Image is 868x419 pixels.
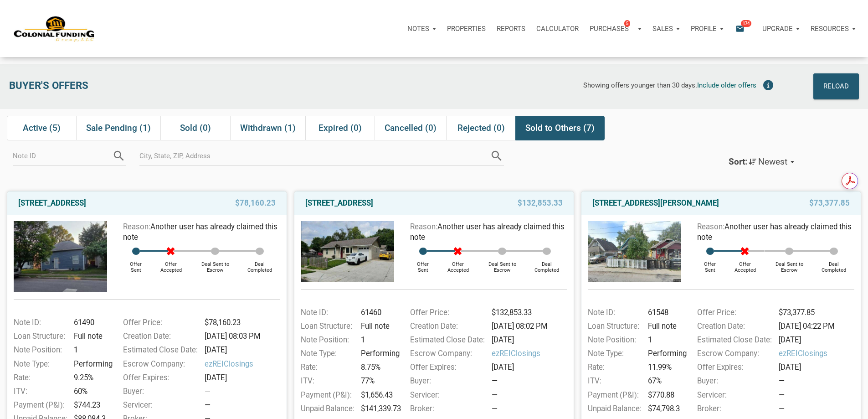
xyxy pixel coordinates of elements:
input: Note ID [13,145,112,166]
span: Sold to Others (7) [525,123,595,134]
p: Resources [811,25,849,33]
span: Include older offers [697,81,756,89]
div: Sort: [729,156,747,167]
p: Notes [407,25,429,33]
div: Deal Sent to Escrow [765,255,814,273]
p: Purchases [590,25,629,33]
div: Note ID: [296,307,358,318]
div: 77% [358,375,399,387]
div: [DATE] [776,362,859,373]
span: Reason: [697,222,724,231]
div: Creation Date: [693,321,776,332]
div: Offer Expires: [406,362,489,373]
div: 60% [71,386,112,397]
div: 9.25% [71,372,112,383]
div: 61490 [71,317,112,328]
p: Calculator [536,25,579,33]
p: Profile [691,25,717,33]
div: Offer Price: [406,307,489,318]
div: Cancelled (0) [375,116,446,140]
button: email174 [729,15,757,42]
div: Performing [71,358,112,370]
div: Buyer's Offers [5,73,262,99]
div: Payment (P&I): [583,389,645,401]
div: 67% [645,375,686,387]
div: 61460 [358,307,399,318]
span: Another user has already claimed this note [410,222,565,242]
span: 174 [741,20,751,27]
a: Properties [442,15,491,42]
div: Loan Structure: [9,331,71,342]
div: Rate: [9,372,71,383]
div: Deal Completed [527,255,567,273]
span: 5 [624,20,630,27]
span: $132,853.33 [518,197,563,208]
div: $141,339.73 [358,403,399,414]
div: Offer Accepted [438,255,478,273]
div: Note Position: [9,344,71,356]
div: Creation Date: [406,321,489,332]
div: Escrow Company: [693,348,776,359]
p: Properties [447,25,486,33]
button: Purchases5 [584,15,647,42]
div: Escrow Company: [118,358,202,370]
span: Another user has already claimed this note [123,222,277,242]
div: — [205,399,285,411]
div: 11.99% [645,362,686,373]
div: Full note [358,321,399,332]
span: Another user has already claimed this note [697,222,852,242]
div: Sale Pending (1) [76,116,160,140]
div: 1 [71,344,112,356]
div: [DATE] [776,334,859,346]
span: Withdrawn (1) [240,123,296,134]
img: 583147 [14,221,107,292]
div: Note ID: [9,317,71,328]
div: Rate: [296,362,358,373]
span: Rejected (0) [457,123,505,134]
div: — [492,403,572,414]
button: Sales [647,15,685,42]
div: Estimated Close Date: [118,344,202,356]
div: ITV: [583,375,645,387]
a: [STREET_ADDRESS] [18,197,86,208]
div: Offer Sent [121,255,151,273]
div: [DATE] [488,334,572,346]
span: Showing offers younger than 30 days. [583,81,697,89]
a: [STREET_ADDRESS] [305,197,373,208]
div: $770.88 [645,389,686,401]
div: $132,853.33 [488,307,572,318]
div: [DATE] 04:22 PM [776,321,859,332]
div: Offer Expires: [118,372,202,383]
div: Sold (0) [160,116,230,140]
button: Reload [813,73,859,99]
div: $74,798.3 [645,403,686,414]
div: [DATE] 08:03 PM [201,331,285,342]
div: Deal Sent to Escrow [191,255,240,273]
div: Note Position: [296,334,358,346]
div: $744.23 [71,399,112,411]
div: Creation Date: [118,331,202,342]
button: Reports [491,15,531,42]
span: Cancelled (0) [385,123,437,134]
div: Buyer: [118,386,202,397]
img: 583145 [301,221,394,282]
span: Sale Pending (1) [86,123,151,134]
div: Loan Structure: [583,321,645,332]
input: City, State, ZIP, Address [139,145,490,166]
div: 61548 [645,307,686,318]
button: Profile [685,15,729,42]
div: Deal Sent to Escrow [478,255,527,273]
div: Servicer: [406,389,489,401]
span: ezREIClosings [492,348,572,359]
div: Broker: [406,403,489,414]
div: $73,377.85 [776,307,859,318]
button: Upgrade [757,15,805,42]
div: Offer Expires: [693,362,776,373]
span: $78,160.23 [235,197,276,208]
div: Offer Accepted [725,255,765,273]
div: Note ID: [583,307,645,318]
div: Escrow Company: [406,348,489,359]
